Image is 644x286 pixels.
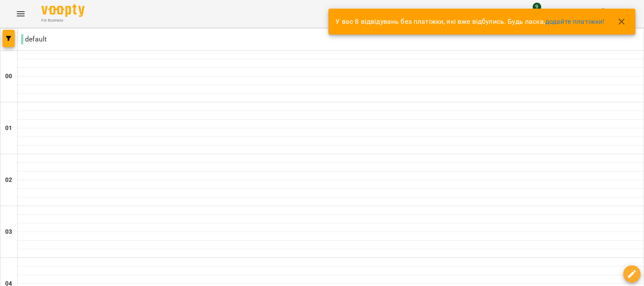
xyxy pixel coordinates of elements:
[335,16,604,27] p: У вас 8 відвідувань без платіжки, які вже відбулись. Будь ласка,
[5,124,12,133] h6: 01
[5,72,12,81] h6: 00
[41,4,85,17] img: Voopty Logo
[5,175,12,185] h6: 02
[545,17,605,25] a: додайте платіжки!
[41,18,85,23] span: For Business
[5,227,12,237] h6: 03
[10,3,31,24] button: Menu
[21,34,47,44] p: default
[533,3,541,11] span: 9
